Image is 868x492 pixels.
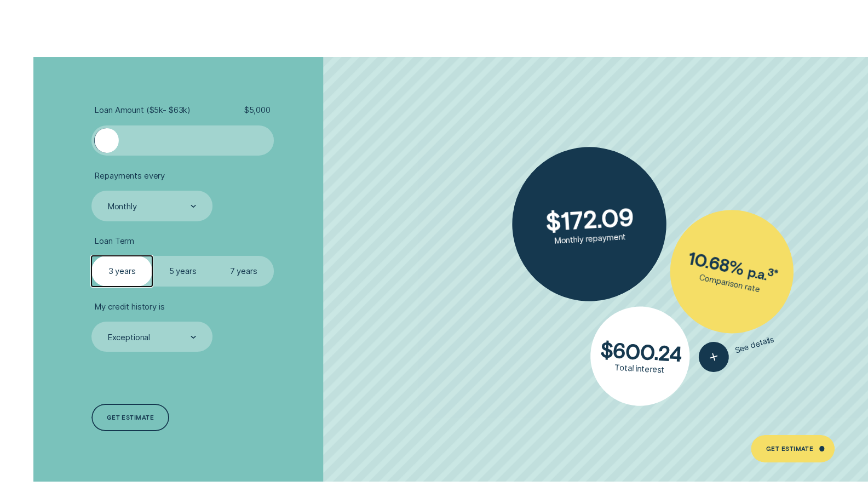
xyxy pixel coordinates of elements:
div: Monthly [108,201,137,211]
a: Get Estimate [751,435,835,462]
div: Exceptional [108,332,150,342]
span: See details [734,334,775,355]
label: 5 years [152,256,213,287]
span: Repayments every [95,171,165,181]
button: See details [695,324,778,375]
span: Loan Amount ( $5k - $63k ) [95,105,191,116]
span: Loan Term [95,236,134,247]
a: Get estimate [91,404,169,431]
span: $ 5,000 [244,105,271,116]
label: 7 years [213,256,274,287]
label: 3 years [91,256,152,287]
span: My credit history is [95,302,164,312]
